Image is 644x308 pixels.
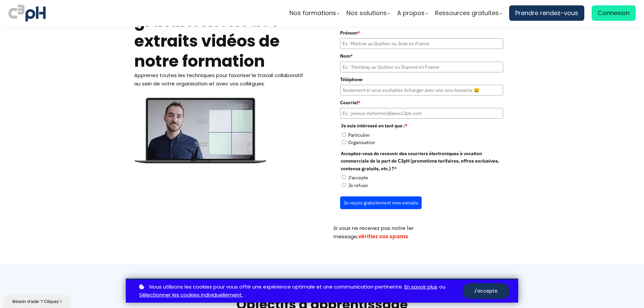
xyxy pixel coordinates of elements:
div: message, [333,233,510,241]
span: Connexion [598,8,630,18]
a: Connexion [592,5,636,21]
legend: Acceptez-vous de recevoir des courriers électroniques à vocation commerciale de la part de C3pH (... [340,150,503,172]
label: Prénom [340,29,503,37]
p: Si vous ne recevez pas notre 1er [333,224,510,233]
label: Nom [340,52,503,60]
input: Seulement si vous souhaitez échanger avec une voix humaine 😄 [340,85,503,96]
label: Particulier [348,132,370,138]
span: vérifiez vos spams [358,233,408,240]
p: ou . [138,283,463,300]
label: Courriel [340,99,503,106]
span: Ressources gratuites [435,8,499,18]
span: Nos formations [289,8,336,18]
label: Organisation [348,139,375,145]
button: Je reçois gratuitement mes extraits [340,196,422,209]
a: En savoir plus [405,283,437,291]
span: Nos solutions [346,8,387,18]
span: Nous utilisons les cookies pour vous offrir une expérience optimale et une communication pertinente. [149,283,403,291]
button: J'accepte. [463,283,510,299]
legend: Je suis intéressé en tant que : [340,122,408,129]
label: Téléphone [340,76,503,83]
iframe: chat widget [3,293,72,308]
a: Sélectionner les cookies individuellement. [139,291,243,299]
input: Ex : Tremblay au Québec ou Dupond en France [340,62,503,72]
span: Prendre rendez-vous [515,8,578,18]
label: J'accepte [348,175,368,181]
label: Je refuse [348,182,368,188]
input: Ex : jeveux.meformer@avecc3ph.com [340,108,503,119]
div: Apprenez toutes les techniques pour favoriser le travail collaboratif au sein de votre organisati... [134,71,311,88]
a: Prendre rendez-vous [509,5,584,21]
img: logo C3PH [8,3,46,23]
input: Ex : Martine au Québec ou Jean en France [340,38,503,49]
span: A propos [397,8,425,18]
